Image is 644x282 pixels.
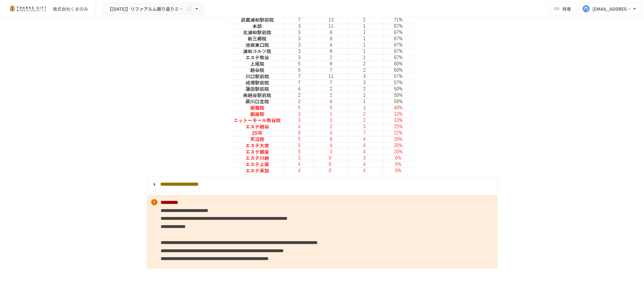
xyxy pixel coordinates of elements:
[550,3,576,15] button: 共有
[8,4,48,14] img: mMP1OxWUAhQbsRWCurg7vIHe5HqDpP7qZo7fRoNLXQh
[103,3,204,15] button: 【[DATE]】リファアルム振り返りミーティング
[53,6,88,12] div: 株式会社くまのみ
[107,5,185,13] span: 【[DATE]】リファアルム振り返りミーティング
[592,5,631,13] div: [EMAIL_ADDRESS][DOMAIN_NAME]
[562,5,571,12] span: 共有
[579,3,641,15] button: [EMAIL_ADDRESS][DOMAIN_NAME]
